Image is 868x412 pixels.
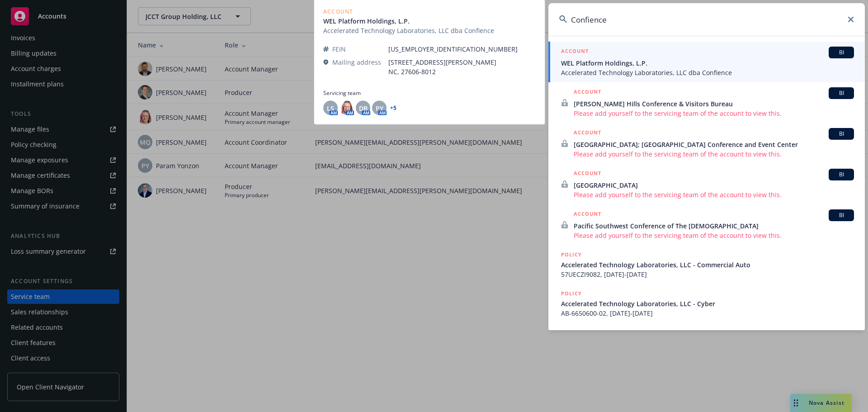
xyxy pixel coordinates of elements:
a: POLICY [548,323,865,362]
a: ACCOUNTBI[GEOGRAPHIC_DATA]; [GEOGRAPHIC_DATA] Conference and Event CenterPlease add yourself to t... [548,123,865,164]
a: POLICYAccelerated Technology Laboratories, LLC - Commercial Auto57UECZI9082, [DATE]-[DATE] [548,245,865,284]
span: BI [832,48,850,57]
span: Please add yourself to the servicing team of the account to view this. [574,109,854,118]
span: Please add yourself to the servicing team of the account to view this. [574,190,854,199]
h5: POLICY [561,289,582,298]
h5: ACCOUNT [574,128,601,139]
h5: POLICY [561,328,582,337]
span: Accelerated Technology Laboratories, LLC dba Confience [561,68,854,77]
span: [GEOGRAPHIC_DATA]; [GEOGRAPHIC_DATA] Conference and Event Center [574,140,854,149]
a: POLICYAccelerated Technology Laboratories, LLC - CyberAB-6650600-02, [DATE]-[DATE] [548,284,865,323]
span: Please add yourself to the servicing team of the account to view this. [574,149,854,159]
a: ACCOUNTBI[PERSON_NAME] Hills Conference & Visitors BureauPlease add yourself to the servicing tea... [548,82,865,123]
a: ACCOUNTBI[GEOGRAPHIC_DATA]Please add yourself to the servicing team of the account to view this. [548,164,865,204]
span: BI [832,211,850,219]
span: Please add yourself to the servicing team of the account to view this. [574,231,854,240]
a: ACCOUNTBIPacific Southwest Conference of The [DEMOGRAPHIC_DATA]Please add yourself to the servici... [548,204,865,245]
span: Accelerated Technology Laboratories, LLC - Cyber [561,299,854,308]
span: AB-6650600-02, [DATE]-[DATE] [561,308,854,318]
input: Search... [548,3,865,36]
span: [PERSON_NAME] Hills Conference & Visitors Bureau [574,99,854,109]
span: WEL Platform Holdings, L.P. [561,58,854,68]
span: [GEOGRAPHIC_DATA] [574,180,854,190]
span: 57UECZI9082, [DATE]-[DATE] [561,270,854,279]
span: BI [832,130,850,138]
h5: ACCOUNT [574,87,601,98]
span: Accelerated Technology Laboratories, LLC - Commercial Auto [561,260,854,270]
span: Pacific Southwest Conference of The [DEMOGRAPHIC_DATA] [574,221,854,231]
span: BI [832,170,850,179]
a: ACCOUNTBIWEL Platform Holdings, L.P.Accelerated Technology Laboratories, LLC dba Confience [548,42,865,82]
h5: ACCOUNT [574,169,601,180]
h5: POLICY [561,250,582,259]
h5: ACCOUNT [561,47,589,57]
span: BI [832,89,850,97]
h5: ACCOUNT [574,209,601,220]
